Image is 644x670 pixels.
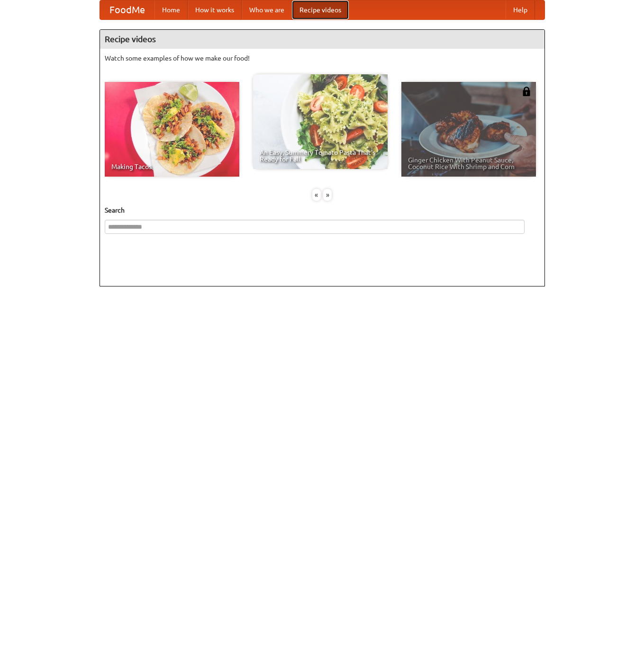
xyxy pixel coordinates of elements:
span: An Easy, Summery Tomato Pasta That's Ready for Fall [260,149,381,162]
div: » [323,189,332,201]
div: « [312,189,321,201]
a: Help [506,0,535,19]
a: How it works [188,0,242,19]
a: An Easy, Summery Tomato Pasta That's Ready for Fall [253,74,388,169]
img: 483408.png [522,87,531,96]
a: Making Tacos [105,82,239,177]
h5: Search [105,205,540,215]
span: Making Tacos [111,163,233,170]
h4: Recipe videos [100,30,544,49]
a: Recipe videos [292,0,349,19]
a: FoodMe [100,0,154,19]
p: Watch some examples of how we make our food! [105,54,540,63]
a: Home [154,0,188,19]
a: Who we are [242,0,292,19]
